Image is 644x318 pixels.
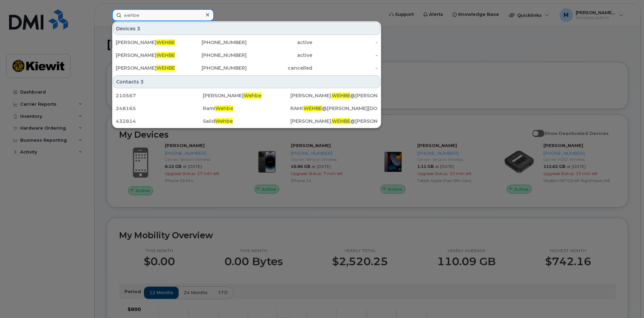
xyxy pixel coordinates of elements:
[156,65,175,71] span: WEHBE
[156,39,175,45] span: WEHBE
[215,105,233,111] span: Wehbe
[312,52,378,59] div: -
[116,105,203,112] div: 248165
[247,52,312,59] div: active
[140,78,144,85] span: 3
[181,65,247,71] div: [PHONE_NUMBER]
[156,52,175,58] span: WEHBE
[116,92,203,99] div: 210567
[615,289,639,313] iframe: Messenger Launcher
[113,49,380,61] a: [PERSON_NAME]WEHBE[PHONE_NUMBER]active-
[247,65,312,71] div: cancelled
[290,105,378,112] div: RAMI. @[PERSON_NAME][DOMAIN_NAME]
[215,118,233,124] span: Wehbe
[116,52,181,59] div: [PERSON_NAME]
[113,90,380,102] a: 210567[PERSON_NAME]Wehbe[PERSON_NAME].WEHBE@[PERSON_NAME][DOMAIN_NAME]
[332,93,350,99] span: WEHBE
[247,39,312,46] div: active
[113,102,380,114] a: 248165RamiWehbeRAMI.WEHBE@[PERSON_NAME][DOMAIN_NAME]
[290,92,378,99] div: [PERSON_NAME]. @[PERSON_NAME][DOMAIN_NAME]
[203,105,290,112] div: Rami
[181,39,247,46] div: [PHONE_NUMBER]
[137,25,140,32] span: 3
[116,118,203,125] div: 432814
[203,92,290,99] div: [PERSON_NAME]
[290,118,378,125] div: [PERSON_NAME]. @[PERSON_NAME][DOMAIN_NAME]
[244,93,261,99] span: Wehbe
[332,118,350,124] span: WEHBE
[113,22,380,35] div: Devices
[113,115,380,127] a: 432814SaiidWehbe[PERSON_NAME].WEHBE@[PERSON_NAME][DOMAIN_NAME]
[312,65,378,71] div: -
[113,62,380,74] a: [PERSON_NAME]WEHBE[PHONE_NUMBER]cancelled-
[303,105,322,111] span: WEHBE
[113,75,380,88] div: Contacts
[113,36,380,48] a: [PERSON_NAME]WEHBE[PHONE_NUMBER]active-
[312,39,378,46] div: -
[116,39,181,46] div: [PERSON_NAME]
[116,65,181,71] div: [PERSON_NAME]
[203,118,290,125] div: Saiid
[181,52,247,59] div: [PHONE_NUMBER]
